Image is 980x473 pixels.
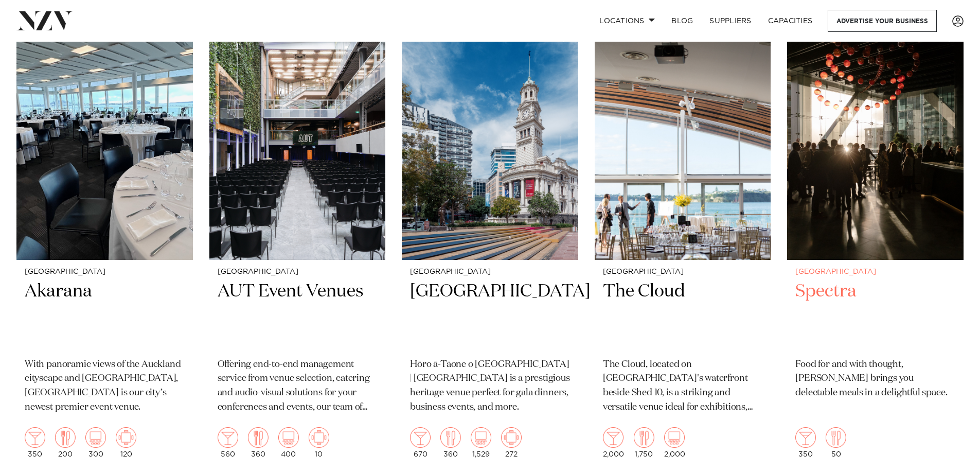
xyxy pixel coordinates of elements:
[634,427,654,448] img: dining.png
[595,23,771,466] a: [GEOGRAPHIC_DATA] The Cloud The Cloud, located on [GEOGRAPHIC_DATA]'s waterfront beside Shed 10, ...
[209,23,386,466] a: [GEOGRAPHIC_DATA] AUT Event Venues Offering end-to-end management service from venue selection, c...
[664,427,685,448] img: theatre.png
[795,268,955,276] small: [GEOGRAPHIC_DATA]
[440,427,461,448] img: dining.png
[603,268,763,276] small: [GEOGRAPHIC_DATA]
[278,427,299,448] img: theatre.png
[248,427,269,448] img: dining.png
[501,427,522,448] img: meeting.png
[402,23,578,466] a: [GEOGRAPHIC_DATA] [GEOGRAPHIC_DATA] Hōro ā-Tāone o [GEOGRAPHIC_DATA] | [GEOGRAPHIC_DATA] is a pre...
[760,10,821,32] a: Capacities
[603,427,623,448] img: cocktail.png
[410,280,570,349] h2: [GEOGRAPHIC_DATA]
[795,280,955,349] h2: Spectra
[218,268,378,276] small: [GEOGRAPHIC_DATA]
[634,427,654,458] div: 1,750
[218,280,378,349] h2: AUT Event Venues
[826,427,846,458] div: 50
[25,268,185,276] small: [GEOGRAPHIC_DATA]
[16,11,73,30] img: nzv-logo.png
[25,427,45,458] div: 350
[278,427,299,458] div: 400
[410,427,431,458] div: 670
[116,427,136,448] img: meeting.png
[603,427,624,458] div: 2,000
[410,427,431,448] img: cocktail.png
[116,427,136,458] div: 120
[795,358,955,401] p: Food for and with thought, [PERSON_NAME] brings you delectable meals in a delightful space.
[55,427,76,448] img: dining.png
[795,427,816,448] img: cocktail.png
[410,268,570,276] small: [GEOGRAPHIC_DATA]
[826,427,846,448] img: dining.png
[603,280,763,349] h2: The Cloud
[218,358,378,415] p: Offering end-to-end management service from venue selection, catering and audio-visual solutions ...
[603,358,763,415] p: The Cloud, located on [GEOGRAPHIC_DATA]'s waterfront beside Shed 10, is a striking and versatile ...
[218,427,238,448] img: cocktail.png
[664,427,685,458] div: 2,000
[218,427,238,458] div: 560
[85,427,106,458] div: 300
[16,23,193,466] a: [GEOGRAPHIC_DATA] Akarana With panoramic views of the Auckland cityscape and [GEOGRAPHIC_DATA], [...
[25,427,45,448] img: cocktail.png
[828,10,937,32] a: Advertise your business
[795,427,816,458] div: 350
[663,10,701,32] a: BLOG
[501,427,522,458] div: 272
[471,427,491,448] img: theatre.png
[701,10,759,32] a: SUPPLIERS
[440,427,461,458] div: 360
[309,427,329,458] div: 10
[410,358,570,415] p: Hōro ā-Tāone o [GEOGRAPHIC_DATA] | [GEOGRAPHIC_DATA] is a prestigious heritage venue perfect for ...
[787,23,964,466] a: [GEOGRAPHIC_DATA] Spectra Food for and with thought, [PERSON_NAME] brings you delectable meals in...
[55,427,76,458] div: 200
[471,427,491,458] div: 1,529
[309,427,329,448] img: meeting.png
[25,280,185,349] h2: Akarana
[25,358,185,415] p: With panoramic views of the Auckland cityscape and [GEOGRAPHIC_DATA], [GEOGRAPHIC_DATA] is our ci...
[591,10,663,32] a: Locations
[248,427,269,458] div: 360
[85,427,106,448] img: theatre.png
